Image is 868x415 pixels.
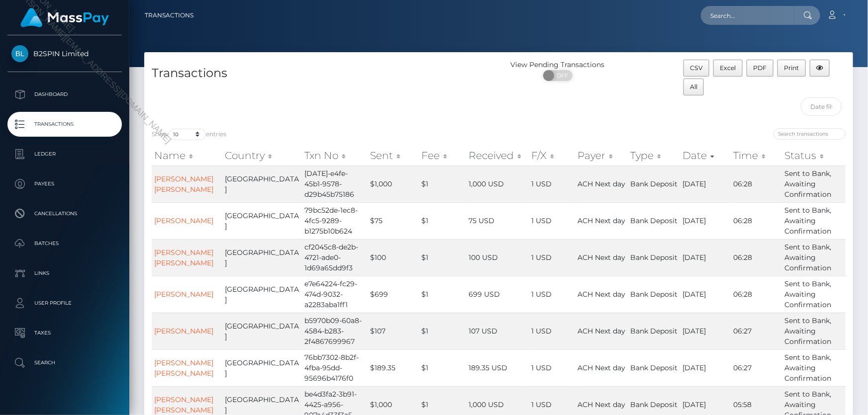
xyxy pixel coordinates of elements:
td: 189.35 USD [466,349,529,386]
p: Batches [11,236,118,251]
td: $1 [419,166,466,202]
select: Showentries [169,129,206,140]
button: Column visibility [810,60,830,77]
td: cf2045c8-de2b-4721-ade0-1d69a65dd9f3 [302,239,368,276]
span: ACH Next day [578,327,625,335]
th: Sent: activate to sort column ascending [368,146,419,166]
td: $107 [368,313,419,349]
input: Search... [701,6,794,25]
td: 06:27 [731,313,782,349]
td: 1 USD [529,202,575,239]
td: 1,000 USD [466,166,529,202]
th: Fee: activate to sort column ascending [419,146,466,166]
td: [DATE] [680,313,731,349]
td: 06:28 [731,166,782,202]
td: [GEOGRAPHIC_DATA] [222,202,302,239]
td: Sent to Bank, Awaiting Confirmation [782,239,846,276]
img: MassPay Logo [20,8,109,27]
p: Payees [11,176,118,191]
span: ACH Next day [578,400,625,409]
a: [PERSON_NAME] [PERSON_NAME] [154,248,213,267]
td: [GEOGRAPHIC_DATA] [222,239,302,276]
p: Dashboard [11,87,118,102]
span: ACH Next day [578,179,625,188]
td: [DATE] [680,349,731,386]
h4: Transactions [152,65,491,82]
a: [PERSON_NAME] [PERSON_NAME] [154,395,213,415]
button: Excel [713,60,743,77]
td: [DATE]-e4fe-45b1-9578-d29b45b75186 [302,166,368,202]
a: Payees [7,171,122,196]
th: Country: activate to sort column ascending [222,146,302,166]
td: Bank Deposit [628,166,680,202]
td: $189.35 [368,349,419,386]
td: b5970b09-60a8-4584-b283-2f4867699967 [302,313,368,349]
a: User Profile [7,291,122,316]
a: [PERSON_NAME] [154,290,213,299]
input: Date filter [801,97,842,116]
td: [GEOGRAPHIC_DATA] [222,313,302,349]
th: Txn No: activate to sort column ascending [302,146,368,166]
td: Bank Deposit [628,313,680,349]
a: Transactions [145,5,193,26]
td: 1 USD [529,313,575,349]
td: [GEOGRAPHIC_DATA] [222,276,302,313]
a: [PERSON_NAME] [PERSON_NAME] [154,358,213,378]
p: Search [11,355,118,370]
th: Time: activate to sort column ascending [731,146,782,166]
button: All [683,79,704,95]
td: 75 USD [466,202,529,239]
div: View Pending Transactions [499,60,617,70]
td: [DATE] [680,276,731,313]
td: $699 [368,276,419,313]
td: Bank Deposit [628,349,680,386]
td: Sent to Bank, Awaiting Confirmation [782,166,846,202]
td: Sent to Bank, Awaiting Confirmation [782,349,846,386]
span: Print [784,64,799,72]
label: Show entries [152,129,226,140]
td: Bank Deposit [628,202,680,239]
th: Received: activate to sort column ascending [466,146,529,166]
a: Batches [7,231,122,256]
td: 699 USD [466,276,529,313]
th: Status: activate to sort column ascending [782,146,846,166]
p: User Profile [11,296,118,311]
td: $1 [419,202,466,239]
td: 06:27 [731,349,782,386]
a: Search [7,350,122,375]
a: Transactions [7,112,122,137]
span: OFF [549,70,574,81]
button: PDF [747,60,773,77]
a: [PERSON_NAME] [154,327,213,335]
p: Ledger [11,147,118,162]
a: [PERSON_NAME] [PERSON_NAME] [154,174,213,194]
td: 76bb7302-8b2f-4fba-95dd-95696b4176f0 [302,349,368,386]
p: Cancellations [11,206,118,221]
td: 1 USD [529,166,575,202]
th: Date: activate to sort column ascending [680,146,731,166]
th: Name: activate to sort column ascending [152,146,222,166]
p: Taxes [11,326,118,340]
img: B2SPIN Limited [11,45,28,62]
span: B2SPIN Limited [7,49,122,58]
p: Transactions [11,117,118,132]
td: [GEOGRAPHIC_DATA] [222,166,302,202]
td: 100 USD [466,239,529,276]
td: 1 USD [529,239,575,276]
a: Links [7,261,122,286]
span: ACH Next day [578,216,625,225]
td: 06:28 [731,276,782,313]
span: CSV [690,64,703,72]
td: Bank Deposit [628,239,680,276]
td: $75 [368,202,419,239]
td: 79bc52de-1ec8-4fc5-9289-b1275b10b624 [302,202,368,239]
td: $100 [368,239,419,276]
td: [DATE] [680,166,731,202]
a: [PERSON_NAME] [154,216,213,225]
a: Dashboard [7,82,122,107]
a: Ledger [7,142,122,166]
span: ACH Next day [578,363,625,372]
th: F/X: activate to sort column ascending [529,146,575,166]
td: Sent to Bank, Awaiting Confirmation [782,313,846,349]
td: Bank Deposit [628,276,680,313]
